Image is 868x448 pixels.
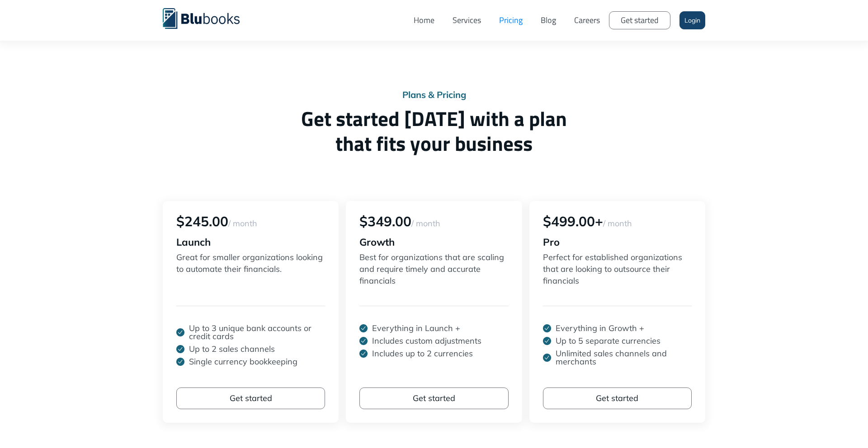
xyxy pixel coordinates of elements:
[163,106,705,156] h1: Get started [DATE] with a plan
[228,218,257,229] span: / month
[490,7,532,34] a: Pricing
[556,337,660,345] p: Up to 5 separate currencies
[543,237,692,247] div: Pro
[176,387,325,409] a: Get started
[372,324,460,332] p: Everything in Launch +
[176,252,325,288] p: Great for smaller organizations looking to automate their financials.
[556,324,644,332] p: Everything in Growth +
[405,7,443,34] a: Home
[543,387,692,409] a: Get started
[565,7,609,34] a: Careers
[176,237,325,247] div: Launch
[359,252,508,288] p: Best for organizations that are scaling and require timely and accurate financials
[189,358,297,366] p: Single currency bookkeeping
[163,7,253,29] a: home
[163,90,705,99] div: Plans & Pricing
[532,7,565,34] a: Blog
[359,215,508,228] div: $349.00
[372,350,473,358] p: Includes up to 2 currencies
[411,218,440,229] span: / month
[359,237,508,247] div: Growth
[609,11,670,29] a: Get started
[443,7,490,34] a: Services
[372,337,481,345] p: Includes custom adjustments
[543,215,692,228] div: $499.00+
[359,387,508,409] a: Get started
[603,218,632,229] span: / month
[189,324,325,341] p: Up to 3 unique bank accounts or credit cards
[163,131,705,156] span: that fits your business
[189,345,275,353] p: Up to 2 sales channels
[556,350,692,366] p: Unlimited sales channels and merchants
[176,215,325,228] div: $245.00
[679,11,705,29] a: Login
[543,252,692,288] p: Perfect for established organizations that are looking to outsource their financials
